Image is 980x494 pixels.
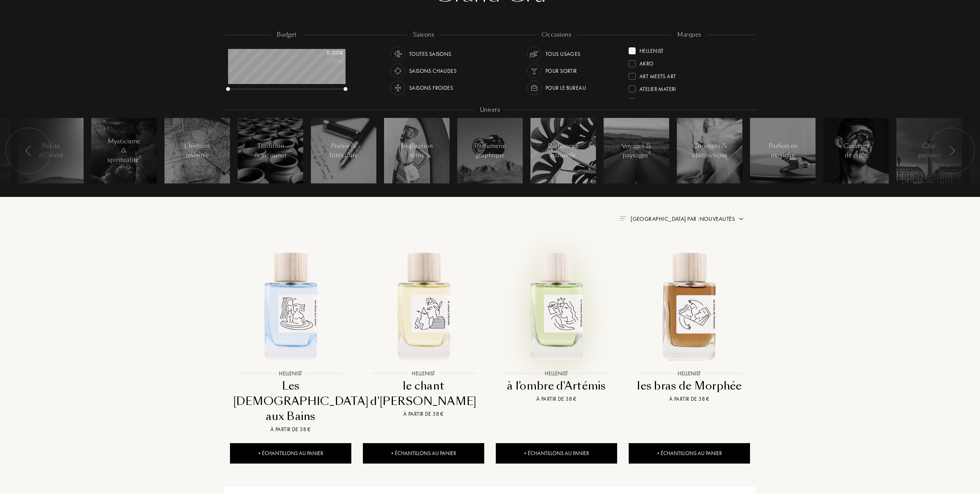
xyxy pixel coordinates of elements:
[631,215,735,223] span: [GEOGRAPHIC_DATA] par : Nouveautés
[230,237,351,443] a: Les Dieux aux Bains HellenistHellenistLes [DEMOGRAPHIC_DATA] aux BainsÀ partir de 38 €
[672,30,706,39] div: marques
[529,66,540,76] img: usage_occasion_party_white.svg
[632,395,747,403] div: À partir de 38 €
[639,44,664,55] div: Hellenist
[409,64,456,78] div: Saisons chaudes
[363,237,484,428] a: le chant d'Achille HellenistHellenistle chant d'[PERSON_NAME]À partir de 38 €
[409,81,453,95] div: Saisons froides
[536,30,577,39] div: occasions
[738,216,744,222] img: arrow.png
[231,245,351,365] img: Les Dieux aux Bains Hellenist
[545,47,581,61] div: Tous usages
[25,146,32,156] img: arr_left.svg
[305,57,344,65] div: /50mL
[767,141,799,160] div: Parfum en musique
[529,82,540,93] img: usage_occasion_work_white.svg
[230,443,351,464] div: + Échantillons au panier
[107,137,141,165] div: Mysticisme & spiritualité
[233,425,348,434] div: À partir de 38 €
[620,216,626,221] img: filter_by.png
[366,378,481,409] div: le chant d'[PERSON_NAME]
[639,57,654,67] div: Akro
[393,82,403,93] img: usage_season_cold_white.svg
[305,49,344,57] div: 0 - 200 €
[475,106,505,114] div: Univers
[233,378,348,424] div: Les [DEMOGRAPHIC_DATA] aux Bains
[529,49,540,59] img: usage_occasion_all_white.svg
[401,141,433,160] div: Inspiration rétro
[692,141,727,160] div: Concepts & abstractions
[366,410,481,418] div: À partir de 38 €
[496,443,617,464] div: + Échantillons au panier
[547,141,580,160] div: Parfumerie naturelle
[629,245,749,365] img: les bras de Morphée Hellenist
[629,443,750,464] div: + Échantillons au panier
[139,155,141,160] span: 3
[474,141,507,160] div: Parfumerie graphique
[840,141,873,160] div: Casseurs de code
[620,141,653,160] div: Voyages & paysages
[545,64,577,78] div: Pour sortir
[408,30,440,39] div: saisons
[629,237,750,413] a: les bras de Morphée HellenistHellenistles bras de MorphéeÀ partir de 38 €
[409,47,451,61] div: Toutes saisons
[949,146,955,156] img: arr_left.svg
[648,150,651,156] span: 3
[327,141,360,160] div: Poésie & littérature
[254,141,287,160] div: Tradition & artisanat
[499,395,614,403] div: À partir de 38 €
[639,70,676,80] div: Art Meets Art
[181,141,214,160] div: L'histoire revisitée
[496,237,617,413] a: à l'ombre d'Artémis HellenistHellenistà l'ombre d'ArtémisÀ partir de 38 €
[497,245,616,365] img: à l'ombre d'Artémis Hellenist
[271,30,302,39] div: budget
[639,82,676,93] div: Atelier Materi
[364,245,483,365] img: le chant d'Achille Hellenist
[363,443,484,464] div: + Échantillons au panier
[639,95,656,106] div: Baruti
[393,49,403,59] img: usage_season_average_white.svg
[393,66,403,76] img: usage_season_hot_white.svg
[545,81,586,95] div: Pour le bureau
